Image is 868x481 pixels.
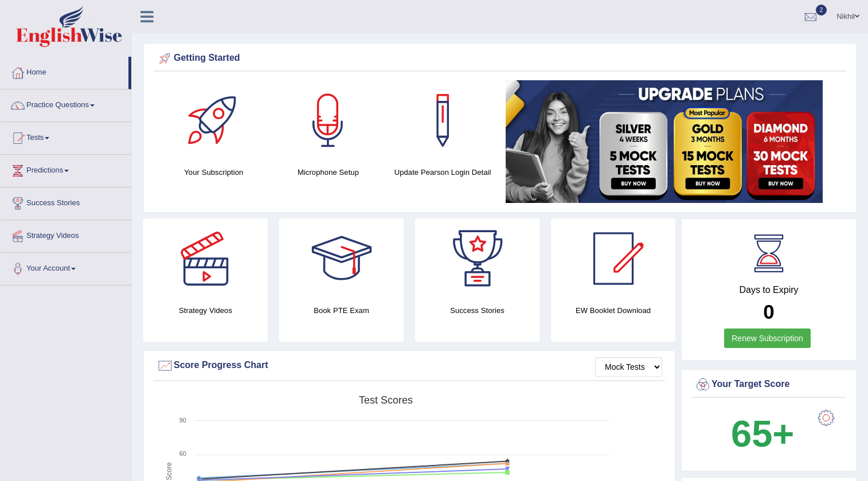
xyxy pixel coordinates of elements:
[1,187,131,216] a: Success Stories
[157,357,662,374] div: Score Progress Chart
[359,394,413,406] tspan: Test scores
[1,89,131,118] a: Practice Questions
[724,329,811,348] a: Renew Subscription
[1,57,128,85] a: Home
[415,304,539,316] h4: Success Stories
[731,413,794,455] b: 65+
[391,166,494,178] h4: Update Pearson Login Detail
[506,80,823,203] img: small5.jpg
[179,417,186,424] text: 90
[551,304,675,316] h4: EW Booklet Download
[165,462,173,480] tspan: Score
[1,122,131,151] a: Tests
[157,50,843,67] div: Getting Started
[1,155,131,183] a: Predictions
[179,450,186,457] text: 60
[694,376,843,393] div: Your Target Score
[143,304,268,316] h4: Strategy Videos
[1,253,131,281] a: Your Account
[162,166,265,178] h4: Your Subscription
[1,220,131,249] a: Strategy Videos
[279,304,404,316] h4: Book PTE Exam
[816,5,827,15] span: 2
[277,166,380,178] h4: Microphone Setup
[763,300,774,323] b: 0
[694,285,843,295] h4: Days to Expiry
